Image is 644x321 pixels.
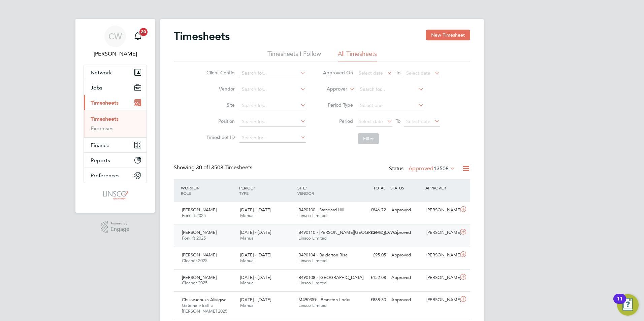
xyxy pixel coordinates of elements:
div: £564.48 [354,227,389,238]
div: £846.72 [354,205,389,216]
span: [PERSON_NAME] [182,229,217,235]
span: Engage [110,226,129,232]
span: TYPE [239,190,249,196]
div: Status [389,164,457,174]
span: 13508 Timesheets [196,164,252,171]
span: B490108 - [GEOGRAPHIC_DATA] [298,275,363,280]
span: Manual [240,302,255,308]
label: Site [204,102,235,108]
span: [PERSON_NAME] [182,207,217,213]
div: [PERSON_NAME] [424,250,459,261]
span: TOTAL [373,185,385,190]
span: Linsco Limited [298,213,327,218]
input: Select one [358,101,424,110]
span: / [305,185,307,190]
span: Forklift 2025 [182,235,206,241]
span: B490110 - [PERSON_NAME][GEOGRAPHIC_DATA] [298,229,398,235]
span: Linsco Limited [298,235,327,241]
span: Finance [91,142,109,148]
div: £888.30 [354,294,389,306]
span: Manual [240,258,255,263]
div: £95.05 [354,250,389,261]
span: Chukwuebuka Alisigwe [182,297,226,302]
button: New Timesheet [426,30,470,40]
span: Linsco Limited [298,258,327,263]
button: Network [84,65,147,80]
img: linsco-logo-retina.png [101,190,129,201]
span: [DATE] - [DATE] [240,229,271,235]
span: Powered by [110,221,129,226]
span: Manual [240,235,255,241]
span: Gateman/Traffic [PERSON_NAME] 2025 [182,302,227,314]
span: B490100 - Standard Hill [298,207,344,213]
span: Select date [406,118,430,124]
div: WORKER [179,182,237,199]
span: CW [108,32,122,41]
input: Search for... [239,101,306,110]
span: Linsco Limited [298,302,327,308]
span: Manual [240,213,255,218]
span: 20 [139,28,148,36]
a: Powered byEngage [101,221,130,234]
div: [PERSON_NAME] [424,294,459,306]
label: Approved On [323,70,353,76]
span: Linsco Limited [298,280,327,286]
div: Showing [174,164,254,171]
label: Approver [317,86,347,93]
span: [DATE] - [DATE] [240,275,271,280]
span: [DATE] - [DATE] [240,297,271,302]
span: / [254,185,255,190]
input: Search for... [239,85,306,94]
div: PERIOD [237,182,296,199]
div: Approved [389,272,424,283]
span: To [394,68,402,77]
span: Cleaner 2025 [182,258,207,263]
div: Approved [389,227,424,238]
div: SITE [296,182,354,199]
div: [PERSON_NAME] [424,227,459,238]
input: Search for... [239,69,306,78]
button: Reports [84,153,147,168]
a: CW[PERSON_NAME] [84,26,147,58]
div: Approved [389,250,424,261]
span: / [198,185,199,190]
a: Go to home page [84,190,147,201]
li: All Timesheets [338,50,377,62]
label: Period [323,118,353,124]
span: Chloe Whittall [84,50,147,58]
span: Forklift 2025 [182,213,206,218]
input: Search for... [239,117,306,127]
button: Jobs [84,80,147,95]
span: Preferences [91,172,120,179]
input: Search for... [358,85,424,94]
label: Period Type [323,102,353,108]
span: B490104 - Balderton Rise [298,252,348,258]
span: [PERSON_NAME] [182,252,217,258]
button: Open Resource Center, 11 new notifications [617,294,639,316]
div: Approved [389,294,424,306]
div: [PERSON_NAME] [424,205,459,216]
div: APPROVER [424,182,459,194]
span: Reports [91,157,110,164]
span: To [394,117,402,126]
span: VENDOR [297,190,314,196]
span: [DATE] - [DATE] [240,207,271,213]
span: Cleaner 2025 [182,280,207,286]
span: 30 of [196,164,208,171]
div: [PERSON_NAME] [424,272,459,283]
div: Timesheets [84,110,147,137]
span: Select date [406,70,430,76]
span: [PERSON_NAME] [182,275,217,280]
label: Position [204,118,235,124]
div: 11 [617,299,623,308]
span: M490359 - Branston Locks [298,297,350,302]
input: Search for... [239,133,306,143]
a: Timesheets [91,116,119,122]
button: Preferences [84,168,147,183]
h2: Timesheets [174,30,230,43]
span: ROLE [181,190,191,196]
li: Timesheets I Follow [267,50,321,62]
span: [DATE] - [DATE] [240,252,271,258]
div: Approved [389,205,424,216]
span: 13508 [433,165,449,172]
